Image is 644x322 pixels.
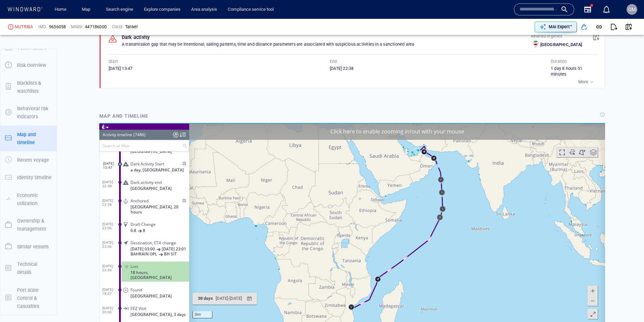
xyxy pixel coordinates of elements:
[0,265,57,271] a: Technical details
[0,281,57,315] button: Port state Control & Casualties
[17,79,52,95] p: Blacklists & watchlists
[3,178,90,197] dl: [DATE] 20:00EEZ Visit[GEOGRAPHIC_DATA], 3 days
[0,169,57,186] button: Identity timeline
[551,58,567,65] p: Duration
[85,24,107,30] div: 447186000
[531,33,582,39] p: Related regimes
[4,38,21,46] span: [DATE] 13:47
[31,147,90,157] span: 18 hours, [GEOGRAPHIC_DATA]
[31,38,65,43] span: Dark Activity Start
[330,58,337,65] p: End
[34,7,46,17] div: (7486)
[488,24,498,34] div: Toggle map information layers
[625,3,639,16] button: OM
[3,99,21,107] span: [DATE] 23:06
[93,170,158,182] button: 38 days[DATE]-[DATE]
[0,56,57,74] button: Risk overview
[31,183,47,188] span: EEZ Visit
[17,156,49,164] p: Recent voyage
[31,57,62,62] span: Dark activity end
[0,74,57,100] button: Blacklists & watchlists
[15,24,33,30] div: MUTRIBA
[589,30,603,45] button: View on map
[0,157,57,163] a: Recent voyage
[31,123,56,128] span: [DATE] 03:00
[602,5,610,13] div: Notification center
[535,22,577,32] button: MAI Expert™
[3,57,21,65] span: [DATE] 22:38
[31,105,37,110] span: 6.8
[31,117,77,122] span: Destination, ETA change
[457,24,467,34] div: Focus on vessel path
[0,238,57,255] button: Similar vessels
[109,66,132,71] span: [DATE] 13:47
[115,170,144,181] div: [DATE] - [DATE]
[0,44,57,50] a: Vessel details
[3,183,21,191] span: [DATE] 20:00
[31,164,43,169] span: Found
[52,4,69,15] a: Home
[3,7,33,17] div: Activity timeline
[0,62,57,68] a: Risk overview
[549,24,572,30] p: MAI Expert™
[82,202,87,206] span: Edit activity risk
[141,4,183,15] button: Explore companies
[477,24,488,34] div: tooltips.createAOI
[31,128,58,133] span: BAHRAIN OPL
[17,173,52,182] p: Identity timeline
[330,66,354,71] span: [DATE] 22:38
[65,128,77,133] span: BH SIT
[189,4,220,15] a: Area analysis
[0,222,57,228] a: Ownership & management
[436,203,469,207] a: OpenStreetMap
[3,113,90,136] dl: [DATE] 23:06Destination, ETA change[DATE] 03:00[DATE] 23:01BAHRAIN OPLBH SIT
[17,260,52,277] p: Technical details
[225,4,276,15] a: Compliance service tool
[17,191,52,208] p: Economic utilization
[0,109,57,116] a: Behavioral risk indicators
[31,75,49,80] span: Anchored
[592,19,606,34] button: Get link
[17,286,52,311] p: Port state Control & Casualties
[103,4,136,15] a: Search engine
[97,109,151,123] div: Map and timeline
[31,141,39,146] span: Lost
[3,201,21,209] span: [DATE] 22:14
[109,58,118,65] p: Start
[17,130,52,147] p: Map and timeline
[417,203,435,207] a: Mapbox
[17,61,46,69] p: Risk overview
[92,199,121,206] a: Mapbox logo
[0,126,57,152] button: Map and timeline
[62,123,87,128] span: [DATE] 23:01
[551,66,597,78] div: 1 day 8 hours 51 minutes
[0,196,57,202] a: Economic utilization
[31,99,56,104] span: Draft Change
[3,136,90,160] dl: [DATE] 23:59Lost18 hours, [GEOGRAPHIC_DATA]
[17,217,52,233] p: Ownership & management
[99,173,114,178] span: 38 days
[477,24,488,34] button: Create an AOI.
[122,33,150,41] p: Dark activity
[44,105,46,110] span: 8
[3,94,90,113] dl: [DATE] 23:06Draft Change6.88
[0,135,57,141] a: Map and timeline
[0,243,57,249] a: Similar vessels
[3,197,90,220] dl: [DATE] 22:14Anchored
[49,24,66,30] span: 9656058
[3,71,90,94] dl: [DATE] 22:38Anchored[GEOGRAPHIC_DATA], 20 hours
[76,4,98,15] button: Map
[50,4,71,15] button: Home
[577,19,592,34] button: Add to vessel list
[31,63,72,68] span: [GEOGRAPHIC_DATA]
[0,151,57,169] button: Recent voyage
[3,52,90,71] dl: [DATE] 22:38Dark activity end[GEOGRAPHIC_DATA]
[3,117,21,125] span: [DATE] 23:06
[71,24,82,30] p: MMSI
[74,7,79,17] div: Compliance Activities
[122,41,531,47] p: A transmission gap that may be intentional; sailing patterns, time and distance parameters are as...
[3,160,90,178] dl: [DATE] 18:07Found[GEOGRAPHIC_DATA]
